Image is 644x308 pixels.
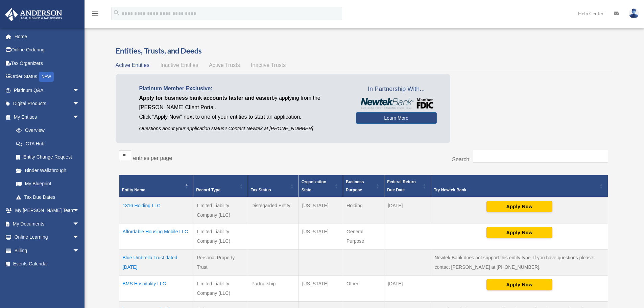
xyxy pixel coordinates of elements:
button: Apply Now [486,201,552,212]
td: Disregarded Entity [248,197,299,223]
td: Newtek Bank does not support this entity type. If you have questions please contact [PERSON_NAME]... [431,250,608,276]
span: Organization State [302,180,326,192]
label: Search: [452,157,471,162]
th: Organization State: Activate to sort [299,175,343,197]
td: 1316 Holding LLC [119,197,193,223]
i: menu [91,9,99,18]
span: Inactive Trusts [251,62,286,68]
h3: Entities, Trusts, and Deeds [116,46,612,56]
span: arrow_drop_down [73,204,86,218]
a: Billingarrow_drop_down [5,244,90,257]
span: arrow_drop_down [73,231,86,244]
td: [US_STATE] [299,223,343,250]
td: Limited Liability Company (LLC) [193,197,248,223]
td: BMS Hospitality LLC [119,276,193,302]
td: [DATE] [384,197,431,223]
span: Federal Return Due Date [387,180,416,192]
div: Try Newtek Bank [434,186,597,194]
th: Record Type: Activate to sort [193,175,248,197]
span: Entity Name [122,188,145,192]
td: Other [343,276,384,302]
a: Online Learningarrow_drop_down [5,231,90,244]
a: CTA Hub [9,137,86,150]
img: NewtekBankLogoSM.png [359,98,433,109]
a: Learn More [356,112,437,124]
img: User Pic [629,8,639,18]
td: Limited Liability Company (LLC) [193,223,248,250]
a: Binder Walkthrough [9,164,86,177]
a: Platinum Q&Aarrow_drop_down [5,84,90,97]
td: Affordable Housing Mobile LLC [119,223,193,250]
td: [US_STATE] [299,197,343,223]
th: Federal Return Due Date: Activate to sort [384,175,431,197]
th: Entity Name: Activate to invert sorting [119,175,193,197]
a: Home [5,30,90,43]
span: arrow_drop_down [73,217,86,231]
p: Platinum Member Exclusive: [139,84,346,93]
span: Business Purpose [346,180,364,192]
a: Events Calendar [5,257,90,271]
span: Active Trusts [209,62,240,68]
a: My Documentsarrow_drop_down [5,217,90,231]
span: Active Entities [116,62,149,68]
td: [DATE] [384,276,431,302]
button: Apply Now [486,279,552,290]
td: General Purpose [343,223,384,250]
span: arrow_drop_down [73,97,86,111]
span: In Partnership With... [356,84,437,95]
a: Order StatusNEW [5,70,90,84]
td: Personal Property Trust [193,250,248,276]
span: Apply for business bank accounts faster and easier [139,95,272,101]
img: Anderson Advisors Platinum Portal [3,8,64,21]
a: Overview [9,124,83,137]
span: Record Type [196,188,220,192]
td: Holding [343,197,384,223]
td: Partnership [248,276,299,302]
a: Digital Productsarrow_drop_down [5,97,90,111]
th: Tax Status: Activate to sort [248,175,299,197]
button: Apply Now [486,227,552,238]
a: My Entitiesarrow_drop_down [5,110,86,124]
th: Try Newtek Bank : Activate to sort [431,175,608,197]
td: Blue Umbrella Trust dated [DATE] [119,250,193,276]
a: Entity Change Request [9,150,86,164]
p: Questions about your application status? Contact Newtek at [PHONE_NUMBER] [139,124,346,133]
span: arrow_drop_down [73,244,86,258]
td: [US_STATE] [299,276,343,302]
p: by applying from the [PERSON_NAME] Client Portal. [139,93,346,112]
a: menu [91,12,99,18]
span: arrow_drop_down [73,110,86,124]
a: Tax Due Dates [9,190,86,204]
td: Limited Liability Company (LLC) [193,276,248,302]
i: search [113,9,120,17]
a: Online Ordering [5,43,90,57]
th: Business Purpose: Activate to sort [343,175,384,197]
p: Click "Apply Now" next to one of your entities to start an application. [139,112,346,122]
label: entries per page [133,155,172,161]
span: arrow_drop_down [73,84,86,97]
span: Inactive Entities [160,62,198,68]
div: NEW [39,72,54,82]
a: Tax Organizers [5,56,90,70]
span: Tax Status [251,188,271,192]
a: My Blueprint [9,177,86,191]
a: My [PERSON_NAME] Teamarrow_drop_down [5,204,90,217]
